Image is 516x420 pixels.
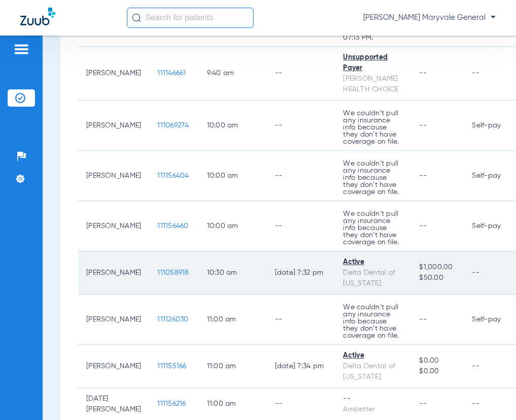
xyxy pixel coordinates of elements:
div: -- [343,394,403,404]
div: Delta Dental of [US_STATE] [343,268,403,289]
span: 111126030 [157,316,188,323]
span: $50.00 [419,273,456,283]
td: 10:00 AM [199,101,267,151]
img: Zuub Logo [20,8,55,25]
td: -- [267,151,335,201]
td: -- [267,47,335,101]
td: [PERSON_NAME] [78,345,149,388]
td: [PERSON_NAME] [78,101,149,151]
input: Search for patients [127,8,254,28]
p: We couldn’t pull any insurance info because they don’t have coverage on file. [343,110,403,145]
td: [PERSON_NAME] [78,151,149,201]
p: We couldn’t pull any insurance info because they don’t have coverage on file. [343,210,403,246]
td: [PERSON_NAME] [78,295,149,345]
iframe: Chat Widget [465,371,516,420]
span: 111069274 [157,122,189,129]
td: 11:00 AM [199,345,267,388]
td: [PERSON_NAME] [78,47,149,101]
span: 111156460 [157,222,188,230]
span: 111155166 [157,363,186,370]
div: [PERSON_NAME] HEALTH CHOICE [343,74,403,95]
td: 10:30 AM [199,251,267,295]
td: [PERSON_NAME] [78,201,149,251]
td: [DATE] 7:32 PM [267,251,335,295]
td: -- [267,295,335,345]
div: Ambetter [343,404,403,415]
div: Active [343,257,403,268]
span: $1,000.00 [419,262,456,273]
td: -- [267,201,335,251]
span: 111156216 [157,400,186,407]
span: -- [419,222,427,230]
img: hamburger-icon [13,43,29,55]
span: 111058918 [157,269,189,276]
span: -- [419,70,427,77]
td: 10:00 AM [199,151,267,201]
span: -- [419,172,427,179]
span: -- [419,316,427,323]
td: -- [267,101,335,151]
span: [PERSON_NAME] Maryvale General [363,13,496,23]
td: 9:40 AM [199,47,267,101]
td: 10:00 AM [199,201,267,251]
span: $0.00 [419,356,456,366]
span: 111146661 [157,70,186,77]
td: 11:00 AM [199,295,267,345]
p: We couldn’t pull any insurance info because they don’t have coverage on file. [343,304,403,339]
p: We couldn’t pull any insurance info because they don’t have coverage on file. [343,160,403,196]
span: -- [419,122,427,129]
td: [PERSON_NAME] [78,251,149,295]
div: Delta Dental of [US_STATE] [343,361,403,382]
span: $0.00 [419,366,456,377]
img: Search Icon [132,13,141,22]
td: [DATE] 7:34 PM [267,345,335,388]
span: 111156404 [157,172,189,179]
span: -- [419,400,427,407]
div: Unsupported Payer [343,52,403,74]
div: Active [343,350,403,361]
